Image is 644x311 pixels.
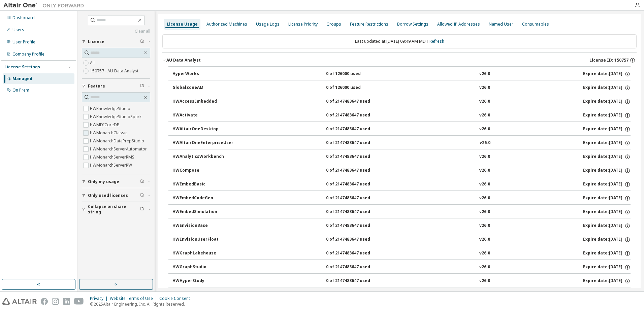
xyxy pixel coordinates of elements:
[479,112,490,118] div: v26.0
[326,99,387,105] div: 0 of 2147483647 used
[90,113,143,121] label: HWKnowledgeStudioSpark
[326,168,387,174] div: 0 of 2147483647 used
[479,154,490,160] div: v26.0
[63,298,70,305] img: linkedin.svg
[479,71,490,77] div: v26.0
[172,108,631,123] button: HWActivate0 of 2147483647 usedv26.0Expire date:[DATE]
[172,126,233,132] div: HWAltairOneDesktop
[583,154,631,160] div: Expire date: [DATE]
[589,58,629,63] span: License ID: 150757
[326,181,387,187] div: 0 of 2147483647 used
[159,296,194,301] div: Cookie Consent
[82,79,150,94] button: Feature
[12,27,24,33] div: Users
[479,99,490,105] div: v26.0
[479,237,490,243] div: v26.0
[4,64,40,70] div: License Settings
[479,209,490,215] div: v26.0
[90,67,140,75] label: 150757 - AU Data Analyst
[326,22,341,27] div: Groups
[326,71,387,77] div: 0 of 126000 used
[12,15,35,21] div: Dashboard
[288,22,318,27] div: License Priority
[82,202,150,217] button: Collapse on share string
[82,29,150,34] a: Clear all
[480,140,490,146] div: v26.0
[172,218,631,233] button: HWEnvisionBase0 of 2147483647 usedv26.0Expire date:[DATE]
[12,88,29,93] div: On Prem
[172,191,631,206] button: HWEmbedCodeGen0 of 2147483647 usedv26.0Expire date:[DATE]
[172,163,631,178] button: HWCompose0 of 2147483647 usedv26.0Expire date:[DATE]
[172,94,631,109] button: HWAccessEmbedded0 of 2147483647 usedv26.0Expire date:[DATE]
[90,301,194,307] p: © 2025 Altair Engineering, Inc. All Rights Reserved.
[140,83,144,89] span: Clear filter
[90,153,136,161] label: HWMonarchServerRMS
[583,195,631,201] div: Expire date: [DATE]
[326,154,387,160] div: 0 of 2147483647 used
[326,250,387,256] div: 0 of 2147483647 used
[3,2,88,9] img: Altair One
[479,278,490,284] div: v26.0
[82,34,150,49] button: License
[88,179,119,184] span: Only my usage
[206,22,247,27] div: Authorized Machines
[172,205,631,219] button: HWEmbedSimulation0 of 2147483647 usedv26.0Expire date:[DATE]
[583,181,631,187] div: Expire date: [DATE]
[583,264,631,270] div: Expire date: [DATE]
[326,264,387,270] div: 0 of 2147483647 used
[583,250,631,256] div: Expire date: [DATE]
[326,140,387,146] div: 0 of 2147483647 used
[41,298,48,305] img: facebook.svg
[172,136,631,150] button: HWAltairOneEnterpriseUser0 of 2147483647 usedv26.0Expire date:[DATE]
[172,181,233,187] div: HWEmbedBasic
[437,22,480,27] div: Allowed IP Addresses
[326,237,387,243] div: 0 of 2147483647 used
[256,22,280,27] div: Usage Logs
[479,85,490,91] div: v26.0
[166,58,201,63] div: AU Data Analyst
[583,140,631,146] div: Expire date: [DATE]
[397,22,428,27] div: Borrow Settings
[162,34,637,48] div: Last updated at: [DATE] 09:49 AM MDT
[90,129,129,137] label: HWMonarchClassic
[2,298,37,305] img: altair_logo.svg
[110,296,159,301] div: Website Terms of Use
[583,223,631,229] div: Expire date: [DATE]
[88,204,140,215] span: Collapse on share string
[172,140,233,146] div: HWAltairOneEnterpriseUser
[479,181,490,187] div: v26.0
[172,177,631,192] button: HWEmbedBasic0 of 2147483647 usedv26.0Expire date:[DATE]
[583,278,631,284] div: Expire date: [DATE]
[172,99,233,105] div: HWAccessEmbedded
[583,209,631,215] div: Expire date: [DATE]
[172,223,233,229] div: HWEnvisionBase
[583,237,631,243] div: Expire date: [DATE]
[326,126,387,132] div: 0 of 2147483647 used
[52,298,59,305] img: instagram.svg
[82,188,150,203] button: Only used licenses
[326,223,387,229] div: 0 of 2147483647 used
[172,168,233,174] div: HWCompose
[162,53,637,68] button: AU Data AnalystLicense ID: 150757
[88,83,105,89] span: Feature
[90,161,133,169] label: HWMonarchServerRW
[12,51,44,57] div: Company Profile
[172,112,233,118] div: HWActivate
[172,122,631,137] button: HWAltairOneDesktop0 of 2147483647 usedv26.0Expire date:[DATE]
[489,22,513,27] div: Named User
[326,85,387,91] div: 0 of 126000 used
[90,169,137,177] label: HWPanopticonDesigner
[172,237,233,243] div: HWEnvisionUserFloat
[172,195,233,201] div: HWEmbedCodeGen
[90,137,146,145] label: HWMonarchDataPrepStudio
[479,195,490,201] div: v26.0
[172,85,233,91] div: GlobalZoneAM
[172,278,233,284] div: HWHyperStudy
[583,112,631,118] div: Expire date: [DATE]
[90,121,121,129] label: HWMDICoreDB
[172,274,631,288] button: HWHyperStudy0 of 2147483647 usedv26.0Expire date:[DATE]
[583,126,631,132] div: Expire date: [DATE]
[140,179,144,184] span: Clear filter
[88,193,128,198] span: Only used licenses
[326,278,387,284] div: 0 of 2147483647 used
